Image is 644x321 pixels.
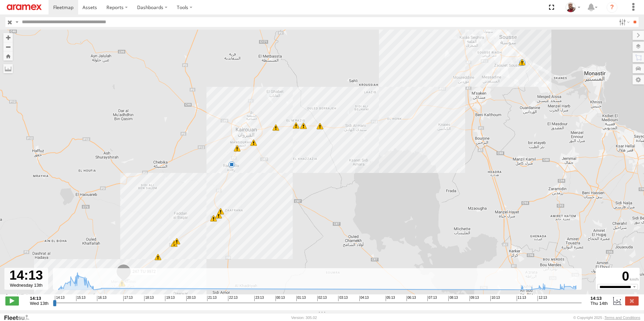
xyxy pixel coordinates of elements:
label: Measure [3,64,13,73]
label: Map Settings [633,75,644,84]
span: 15:13 [76,296,86,301]
span: 21:13 [207,296,217,301]
a: Visit our Website [4,314,35,321]
span: 19:13 [165,296,174,301]
button: Zoom in [3,33,13,42]
label: Search Query [14,17,20,27]
div: © Copyright 2025 - [573,316,640,320]
span: 20:13 [186,296,196,301]
span: 03:13 [338,296,348,301]
span: 09:13 [470,296,479,301]
span: Wed 13th Aug 2025 [30,301,49,306]
span: 22:13 [228,296,237,301]
span: 14:13 [55,296,64,301]
span: 01:13 [296,296,306,301]
span: 02:13 [317,296,327,301]
label: Play/Stop [5,296,19,305]
span: 00:13 [276,296,285,301]
span: 05:13 [386,296,395,301]
label: Close [625,296,639,305]
a: Terms and Conditions [605,316,640,320]
span: 07:13 [427,296,437,301]
strong: 14:13 [590,296,608,301]
span: 04:13 [359,296,369,301]
button: Zoom out [3,42,13,51]
label: Search Filter Options [616,17,631,27]
div: Majdi Ghannoudi [563,2,583,12]
span: 16:13 [97,296,106,301]
span: 10:13 [490,296,500,301]
span: Thu 14th Aug 2025 [590,301,608,306]
strong: 14:13 [30,296,49,301]
span: 23:13 [254,296,264,301]
div: Version: 305.02 [291,316,317,320]
span: 11:13 [517,296,526,301]
span: 12:13 [538,296,547,301]
span: 08:13 [448,296,458,301]
button: Zoom Home [3,51,13,61]
div: 22 [519,59,525,66]
img: aramex-logo.svg [7,4,42,10]
div: 0 [597,269,639,284]
span: 17:13 [123,296,133,301]
i: ? [607,2,617,13]
span: 06:13 [407,296,416,301]
span: 18:13 [144,296,154,301]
